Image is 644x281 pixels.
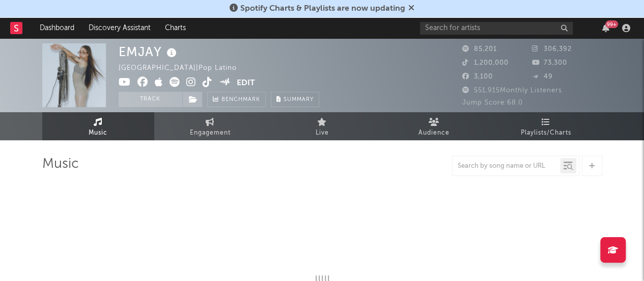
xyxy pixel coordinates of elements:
span: Live [316,127,329,139]
span: Summary [284,97,314,103]
span: 85,201 [462,46,497,53]
a: Playlists/Charts [490,112,602,140]
button: Track [119,92,182,107]
a: Charts [158,18,193,38]
a: Engagement [154,112,266,140]
a: Dashboard [33,18,81,38]
div: 99 + [605,20,618,28]
button: Summary [271,92,319,107]
span: 49 [532,73,553,80]
span: Spotify Charts & Playlists are now updating [240,5,405,13]
span: 1,200,000 [462,60,509,66]
span: Dismiss [408,5,414,13]
a: Discovery Assistant [81,18,158,38]
span: 306,392 [532,46,572,53]
span: Playlists/Charts [521,127,571,139]
input: Search for artists [420,22,573,35]
span: Jump Score: 68.0 [462,99,523,106]
a: Audience [378,112,490,140]
a: Music [42,112,154,140]
div: [GEOGRAPHIC_DATA] | Pop Latino [119,62,248,74]
span: Music [89,127,107,139]
span: 3,100 [462,73,493,80]
span: Audience [418,127,450,139]
button: 99+ [602,24,609,32]
span: 73,300 [532,60,567,66]
span: Engagement [190,127,231,139]
span: 551,915 Monthly Listeners [462,87,562,94]
div: EMJAY [119,43,179,60]
span: Benchmark [221,94,260,106]
input: Search by song name or URL [453,162,560,170]
button: Edit [237,77,255,90]
a: Benchmark [207,92,266,107]
a: Live [266,112,378,140]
